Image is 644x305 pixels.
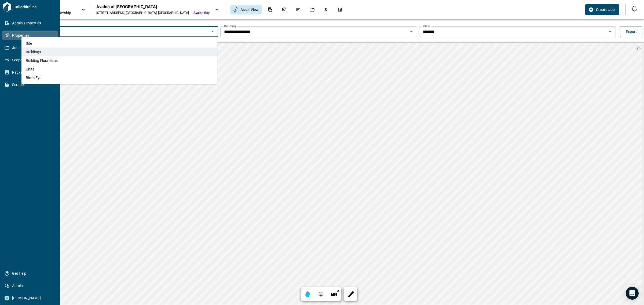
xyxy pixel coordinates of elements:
a: Admin-Properties [2,18,58,28]
span: Site [26,41,32,46]
span: Export [626,29,637,34]
span: Scraper [9,82,53,87]
span: Get Help [9,271,53,276]
span: [PERSON_NAME] [9,295,53,301]
span: Admin [9,283,53,288]
a: Packages [2,68,58,77]
button: Create Job [585,4,619,15]
span: Tailorbird Inc [12,4,58,10]
div: Avalon at [GEOGRAPHIC_DATA] [96,4,210,10]
button: Export [620,26,642,37]
button: Open [408,28,415,35]
span: Create Job [596,7,615,12]
div: Photos [279,5,290,14]
span: Packages [9,70,53,75]
a: Properties [2,31,58,40]
span: Properties [9,33,53,38]
span: Admin-Properties [9,20,53,26]
a: Admin [2,281,58,291]
label: Building [224,24,236,28]
div: Takeoff Center [334,5,346,14]
a: Jobs [2,43,58,53]
div: Jobs [306,5,318,14]
div: Issues & Info [292,5,304,14]
a: Scraper [2,80,58,90]
button: Open [606,28,614,35]
div: Open Intercom Messenger [626,287,639,300]
span: Building Floorplans [26,58,58,63]
span: Asset View [240,7,259,12]
div: Budgets [320,5,332,14]
span: Bird's Eye [26,75,41,80]
button: Open notification feed [630,4,639,13]
label: View [423,24,430,28]
a: Scopes [2,55,58,65]
span: Avalon Bay [193,11,210,15]
span: Buildings [26,49,41,55]
div: Asset View [230,5,262,14]
span: Scopes [9,57,53,63]
div: [STREET_ADDRESS] , [GEOGRAPHIC_DATA] , [GEOGRAPHIC_DATA] [96,11,189,15]
span: Jobs [9,45,53,50]
span: Units [26,66,34,72]
div: Documents [265,5,276,14]
button: Close [209,28,216,35]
